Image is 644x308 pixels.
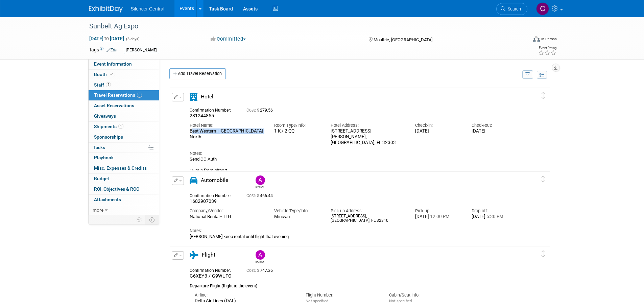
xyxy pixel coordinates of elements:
[106,82,111,87] span: 4
[190,128,264,140] div: Best Western - [GEOGRAPHIC_DATA] North
[94,103,134,108] span: Asset Reservations
[415,128,461,134] div: [DATE]
[118,124,123,129] span: 1
[89,90,159,100] a: Travel Reservations8
[190,93,197,101] i: Hotel
[94,186,139,192] span: ROI, Objectives & ROO
[256,250,265,260] img: Andrew Sorenson
[487,35,557,45] div: Event Format
[94,82,111,88] span: Staff
[169,68,226,79] a: Add Travel Reservation
[190,234,518,239] div: [PERSON_NAME] keep rental until flight that evening
[195,298,296,304] div: Delta Air Lines (DAL)
[89,132,159,142] a: Sponsorships
[89,101,159,111] a: Asset Reservations
[415,122,461,128] div: Check-in:
[190,228,518,234] div: Notes:
[89,122,159,132] a: Shipments1
[190,214,264,220] div: National Rental - TLH
[94,124,123,129] span: Shipments
[542,251,545,257] i: Click and drag to move item
[274,214,320,219] div: Minivan
[89,143,159,153] a: Tasks
[246,193,276,198] span: 466.44
[246,268,276,273] span: 747.36
[306,299,328,303] span: Not specified
[137,93,142,98] span: 8
[472,208,518,214] div: Drop-off:
[190,106,236,113] div: Confirmation Number:
[306,292,379,298] div: Flight Number:
[89,163,159,173] a: Misc. Expenses & Credits
[254,250,266,263] div: Andrew Sorenson
[110,72,113,76] i: Booth reservation complete
[190,157,518,173] div: Send CC Auth 15 min from airport
[145,215,159,224] td: Toggle Event Tabs
[89,80,159,90] a: Staff4
[254,175,266,189] div: Andrew Sorenson
[89,205,159,215] a: more
[472,128,518,134] div: [DATE]
[94,176,109,181] span: Budget
[131,6,165,11] span: Silencer Central
[331,122,405,128] div: Hotel Address:
[485,214,503,219] span: 5:30 PM
[94,72,115,77] span: Booth
[89,195,159,205] a: Attachments
[190,191,236,198] div: Confirmation Number:
[94,61,132,67] span: Event Information
[274,122,320,128] div: Room Type/Info:
[505,6,521,11] span: Search
[190,198,217,204] span: 1682907039
[415,208,461,214] div: Pick-up:
[190,150,518,157] div: Notes:
[536,2,549,15] img: Cade Cox
[93,207,103,213] span: more
[125,37,140,41] span: (3 days)
[134,215,145,224] td: Personalize Event Tab Strip
[472,122,518,128] div: Check-out:
[374,37,432,42] span: Moultrie, [GEOGRAPHIC_DATA]
[89,184,159,194] a: ROI, Objectives & ROO
[331,214,405,223] div: [STREET_ADDRESS], [GEOGRAPHIC_DATA], FL 32310
[389,292,462,298] div: Cabin/Seat Info:
[525,73,530,77] i: Filter by Traveler
[496,3,527,15] a: Search
[472,214,518,220] div: [DATE]
[87,20,517,32] div: Sunbelt Ag Expo
[89,153,159,163] a: Playbook
[256,260,264,263] div: Andrew Sorenson
[533,36,540,42] img: Format-Inperson.png
[89,59,159,69] a: Event Information
[190,251,198,259] i: Flight
[246,268,260,273] span: Cost: $
[389,299,412,303] span: Not specified
[542,176,545,183] i: Click and drag to move item
[89,111,159,121] a: Giveaways
[542,92,545,99] i: Click and drag to move item
[246,108,260,113] span: Cost: $
[246,193,260,198] span: Cost: $
[208,35,248,43] button: Committed
[190,208,264,214] div: Company/Vendor:
[190,279,518,289] div: Departure Flight (flight to the event)
[124,47,159,54] div: [PERSON_NAME]
[94,165,147,171] span: Misc. Expenses & Credits
[93,145,105,150] span: Tasks
[94,197,121,202] span: Attachments
[538,46,556,50] div: Event Rating
[94,155,114,160] span: Playbook
[331,128,405,145] div: [STREET_ADDRESS][PERSON_NAME], [GEOGRAPHIC_DATA], FL 32303
[274,128,320,134] div: 1 K / 2 QQ
[201,177,228,183] span: Automobile
[94,92,142,98] span: Travel Reservations
[190,266,236,273] div: Confirmation Number:
[429,214,450,219] span: 12:00 PM
[190,273,232,279] span: G6XEY3 / G9WUFO
[94,113,116,119] span: Giveaways
[89,35,124,42] span: [DATE] [DATE]
[190,113,214,118] span: 281244855
[195,292,296,298] div: Airline:
[103,36,110,41] span: to
[274,208,320,214] div: Vehicle Type/Info:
